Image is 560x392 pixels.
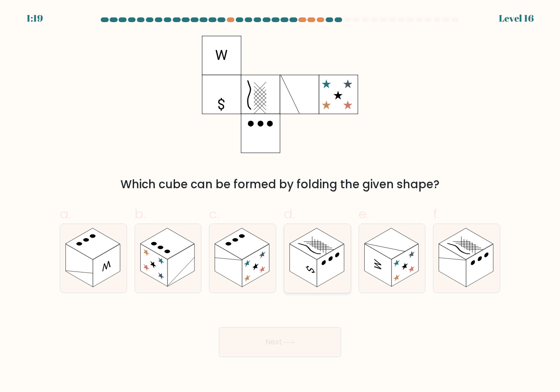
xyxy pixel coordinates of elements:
[359,205,369,223] span: e.
[209,205,219,223] span: c.
[60,205,71,223] span: a.
[65,176,495,193] div: Which cube can be formed by folding the given shape?
[135,205,146,223] span: b.
[284,205,295,223] span: d.
[219,327,341,357] button: Next
[26,11,43,25] div: 1:19
[433,205,440,223] span: f.
[499,11,534,25] div: Level 16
